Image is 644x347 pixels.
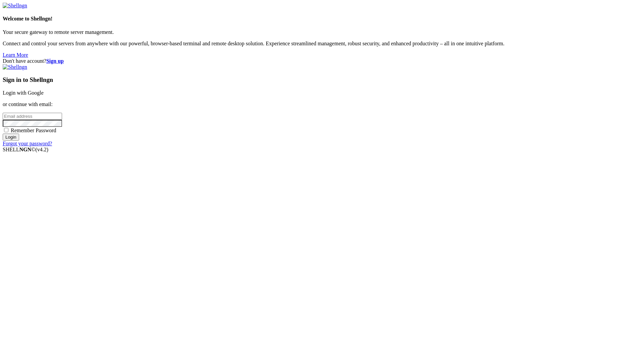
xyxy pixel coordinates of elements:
a: Forgot your password? [3,141,52,146]
a: Learn More [3,52,28,58]
input: Remember Password [4,128,8,132]
img: Shellngn [3,3,27,9]
a: Sign up [46,58,64,64]
input: Email address [3,113,62,120]
span: Remember Password [11,128,56,133]
b: NGN [19,147,32,152]
h4: Welcome to Shellngn! [3,16,641,22]
h3: Sign in to Shellngn [3,76,641,84]
span: SHELL © [3,147,48,152]
input: Login [3,134,19,141]
img: Shellngn [3,64,27,70]
p: or continue with email: [3,101,641,107]
p: Your secure gateway to remote server management. [3,29,641,35]
span: 4.2.0 [36,147,49,152]
a: Login with Google [3,90,44,96]
p: Connect and control your servers from anywhere with our powerful, browser-based terminal and remo... [3,41,641,47]
div: Don't have account? [3,58,641,64]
